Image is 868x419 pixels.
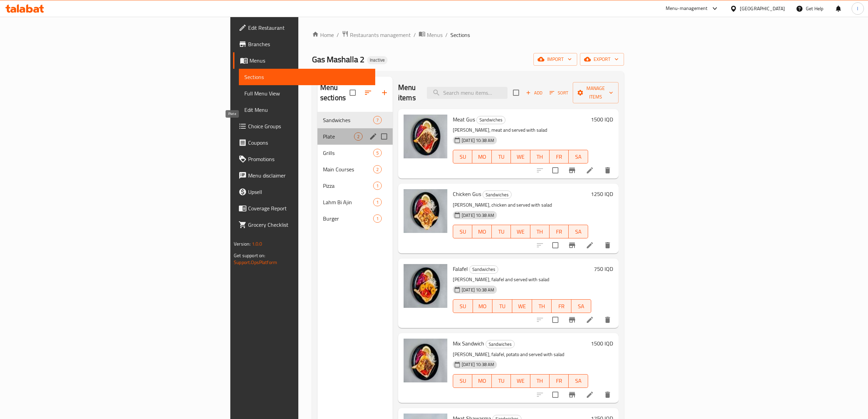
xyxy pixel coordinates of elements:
[317,112,393,128] div: Sandwiches7
[550,225,569,238] button: FR
[354,133,362,140] span: 2
[233,167,375,184] a: Menu disclaimer
[591,189,613,199] h6: 1250 IQD
[404,189,447,233] img: Chicken Gus
[476,301,490,311] span: MO
[373,149,382,157] div: items
[373,116,382,124] div: items
[571,152,585,162] span: SA
[533,227,547,237] span: TH
[374,150,381,156] span: 5
[525,89,543,97] span: Add
[239,85,375,102] a: Full Menu View
[239,69,375,85] a: Sections
[248,139,370,147] span: Coupons
[233,184,375,200] a: Upsell
[317,178,393,194] div: Pizza1
[360,84,376,101] span: Sort sections
[453,189,481,199] span: Chicken Gus
[533,53,577,66] button: import
[539,55,572,64] span: import
[530,225,550,238] button: TH
[317,210,393,227] div: Burger1
[456,376,470,386] span: SU
[515,301,529,311] span: WE
[548,88,570,98] button: Sort
[453,201,588,209] p: [PERSON_NAME], chicken and served with salad
[453,150,472,163] button: SU
[453,350,588,359] p: [PERSON_NAME], falafel, potato and served with salad
[591,115,613,124] h6: 1500 IQD
[594,264,613,274] h6: 750 IQD
[323,132,354,141] span: Plate
[234,251,265,260] span: Get support on:
[248,188,370,196] span: Upsell
[483,191,512,199] div: Sandwiches
[492,374,511,388] button: TU
[740,5,785,12] div: [GEOGRAPHIC_DATA]
[367,56,388,64] div: Inactive
[483,191,511,199] span: Sandwiches
[419,30,443,39] a: Menus
[552,152,566,162] span: FR
[459,212,497,219] span: [DATE] 10:38 AM
[585,55,619,64] span: export
[345,86,360,100] span: Select all sections
[317,109,393,230] nav: Menu sections
[535,301,549,311] span: TH
[244,106,370,114] span: Edit Menu
[427,87,507,99] input: search
[374,183,381,189] span: 1
[532,299,552,313] button: TH
[550,89,568,97] span: Sort
[317,145,393,161] div: Grills5
[459,361,497,368] span: [DATE] 10:38 AM
[511,374,530,388] button: WE
[564,237,580,253] button: Branch-specific-item
[373,165,382,173] div: items
[554,301,569,311] span: FR
[571,299,591,313] button: SA
[569,150,588,163] button: SA
[248,204,370,212] span: Coverage Report
[233,36,375,52] a: Branches
[512,299,532,313] button: WE
[248,155,370,163] span: Promotions
[548,163,562,178] span: Select to update
[533,152,547,162] span: TH
[459,287,497,293] span: [DATE] 10:38 AM
[586,316,594,324] a: Edit menu item
[323,165,373,173] span: Main Courses
[580,53,624,66] button: export
[453,275,591,284] p: [PERSON_NAME], falafel and served with salad
[550,150,569,163] button: FR
[450,31,470,39] span: Sections
[548,238,562,252] span: Select to update
[404,115,447,158] img: Meat Gus
[342,30,411,39] a: Restaurants management
[323,116,373,124] div: Sandwiches
[456,152,470,162] span: SU
[586,391,594,399] a: Edit menu item
[857,5,858,12] span: l
[248,40,370,48] span: Branches
[494,227,508,237] span: TU
[373,182,382,190] div: items
[374,215,381,222] span: 1
[472,225,491,238] button: MO
[398,82,419,103] h2: Menu items
[475,152,489,162] span: MO
[564,162,580,179] button: Branch-specific-item
[486,340,514,348] span: Sandwiches
[476,116,505,124] div: Sandwiches
[530,374,550,388] button: TH
[317,194,393,210] div: Lahm Bi Ajin1
[249,56,370,65] span: Menus
[244,89,370,97] span: Full Menu View
[552,299,571,313] button: FR
[234,239,250,248] span: Version:
[530,150,550,163] button: TH
[477,116,505,124] span: Sandwiches
[571,376,585,386] span: SA
[545,88,573,98] span: Sort items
